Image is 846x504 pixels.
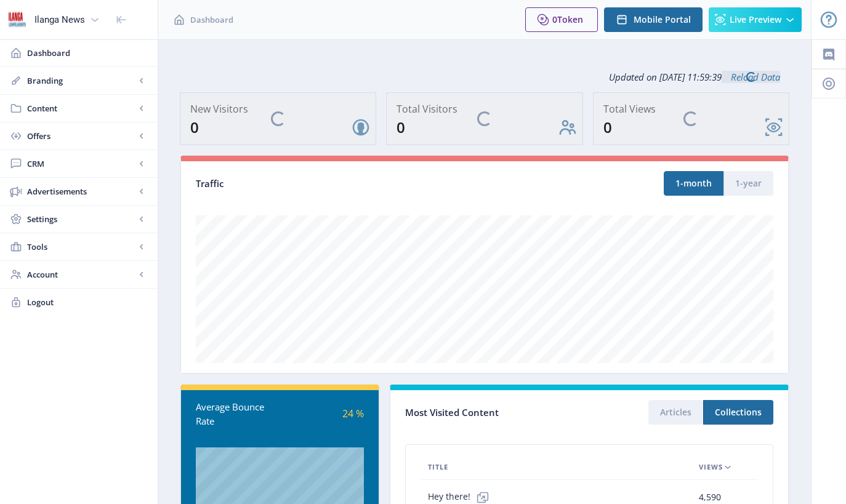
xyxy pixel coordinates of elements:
[428,460,448,474] span: Title
[699,460,723,474] span: Views
[703,400,773,425] button: Collections
[730,15,781,25] span: Live Preview
[709,7,802,32] button: Live Preview
[196,400,280,428] div: Average Bounce Rate
[27,74,135,87] span: Branding
[723,171,773,196] button: 1-year
[190,14,233,26] span: Dashboard
[342,407,364,420] span: 24 %
[27,102,135,114] span: Content
[604,7,703,32] button: Mobile Portal
[27,213,135,225] span: Settings
[180,62,789,92] div: Updated on [DATE] 11:59:39
[648,400,703,425] button: Articles
[557,14,583,25] span: Token
[634,15,691,25] span: Mobile Portal
[196,177,485,191] div: Traffic
[525,7,598,32] button: 0Token
[27,296,148,308] span: Logout
[722,71,780,83] a: Reload Data
[27,268,135,281] span: Account
[27,47,148,59] span: Dashboard
[27,158,135,170] span: CRM
[27,130,135,142] span: Offers
[34,6,85,33] div: Ilanga News
[405,403,589,422] div: Most Visited Content
[664,171,723,196] button: 1-month
[27,241,135,253] span: Tools
[7,10,27,30] img: 6e32966d-d278-493e-af78-9af65f0c2223.png
[27,185,135,198] span: Advertisements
